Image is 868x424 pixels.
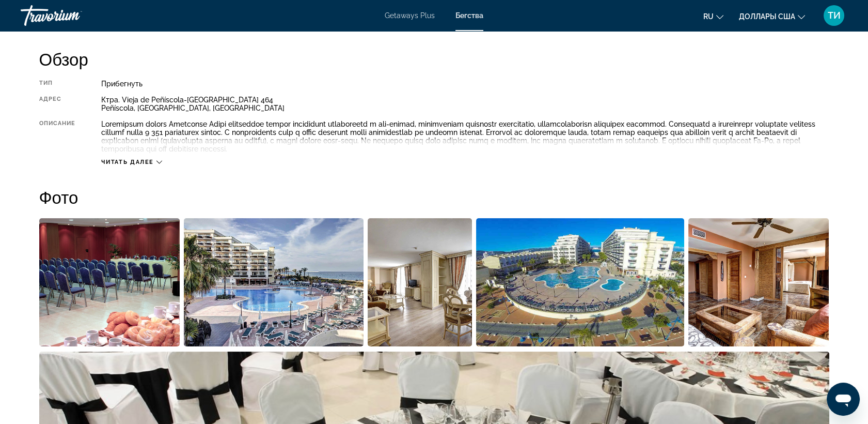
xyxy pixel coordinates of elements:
[101,120,829,153] div: Loremipsum dolors Ametconse Adipi elitseddoe tempor incididunt utlaboreetd m ali-enimad, minimven...
[703,12,714,21] span: ru
[39,49,829,69] h2: Обзор
[703,9,723,24] button: Изменение языка
[820,5,847,26] button: Пользовательское меню
[455,11,483,20] a: Бегства
[39,187,829,207] h2: Фото
[739,9,805,24] button: Изменить валюту
[184,218,364,347] button: Открыть полноэкранный слайдер изображений
[39,218,180,347] button: Открыть полноэкранный слайдер изображений
[739,12,795,21] span: Доллары США
[101,158,162,166] button: Читать далее
[368,218,472,347] button: Открыть полноэкранный слайдер изображений
[39,80,76,88] div: Тип
[827,383,860,416] iframe: Schaltfläche zum Öffnen des Messaging-Fensters
[476,218,684,347] button: Открыть полноэкранный слайдер изображений
[21,2,124,29] a: Травориум
[101,159,154,165] span: Читать далее
[101,80,829,88] div: Прибегнуть
[39,120,76,153] div: Описание
[828,10,841,21] span: ТИ
[688,218,829,347] button: Открыть полноэкранный слайдер изображений
[39,96,76,112] div: Адрес
[101,96,829,112] div: Ктра. Vieja de Peñíscola-[GEOGRAPHIC_DATA] 464 Peñíscola, [GEOGRAPHIC_DATA], [GEOGRAPHIC_DATA]
[385,11,435,20] a: Getaways Plus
